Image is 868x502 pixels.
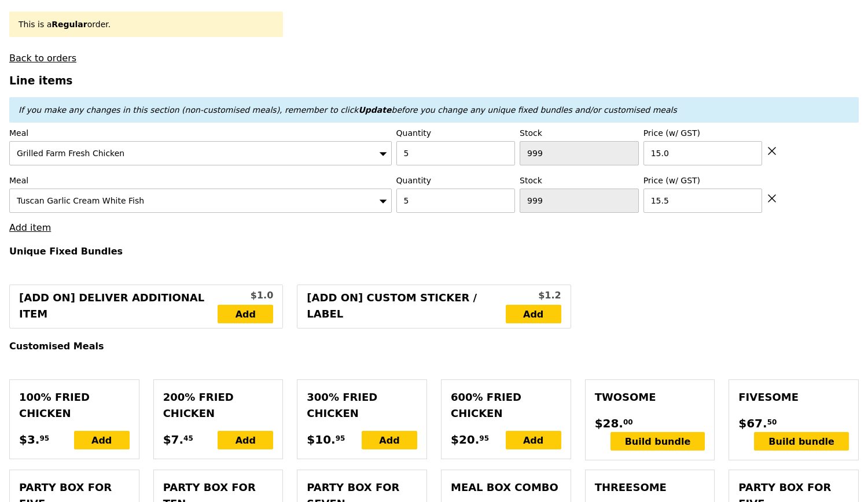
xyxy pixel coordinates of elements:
[9,175,392,186] label: Meal
[307,431,335,448] span: $10.
[19,105,677,115] em: If you make any changes in this section (non-customised meals), remember to click before you chan...
[479,434,489,443] span: 95
[9,75,859,87] h3: Line items
[19,19,274,30] div: This is a order.
[9,341,859,352] h4: Customised Meals
[17,196,144,205] span: Tuscan Garlic Cream White Fish
[595,389,705,405] div: Twosome
[9,53,76,64] a: Back to orders
[336,434,345,443] span: 95
[451,389,561,422] div: 600% Fried Chicken
[610,432,705,451] div: Build bundle
[52,20,87,29] b: Regular
[520,175,639,186] label: Stock
[451,431,479,448] span: $20.
[396,175,516,186] label: Quantity
[506,431,561,449] div: Add
[9,222,51,233] a: Add item
[643,175,763,186] label: Price (w/ GST)
[218,305,273,323] a: Add
[362,431,417,449] div: Add
[74,431,130,449] div: Add
[595,479,705,496] div: Threesome
[506,305,561,323] a: Add
[358,105,391,115] b: Update
[738,415,767,432] span: $67.
[39,434,49,443] span: 95
[19,290,218,323] div: [Add on] Deliver Additional Item
[183,434,193,443] span: 45
[163,389,274,422] div: 200% Fried Chicken
[17,149,124,158] span: Grilled Farm Fresh Chicken
[9,127,392,139] label: Meal
[643,127,763,139] label: Price (w/ GST)
[520,127,639,139] label: Stock
[767,418,777,427] span: 50
[506,289,561,302] div: $1.2
[396,127,516,139] label: Quantity
[595,415,623,432] span: $28.
[19,389,130,422] div: 100% Fried Chicken
[623,418,633,427] span: 00
[19,431,39,448] span: $3.
[738,389,849,405] div: Fivesome
[218,289,273,302] div: $1.0
[754,432,849,451] div: Build bundle
[163,431,183,448] span: $7.
[218,431,273,449] div: Add
[451,479,561,496] div: Meal Box Combo
[307,389,417,422] div: 300% Fried Chicken
[307,290,505,323] div: [Add on] Custom Sticker / Label
[9,246,859,257] h4: Unique Fixed Bundles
